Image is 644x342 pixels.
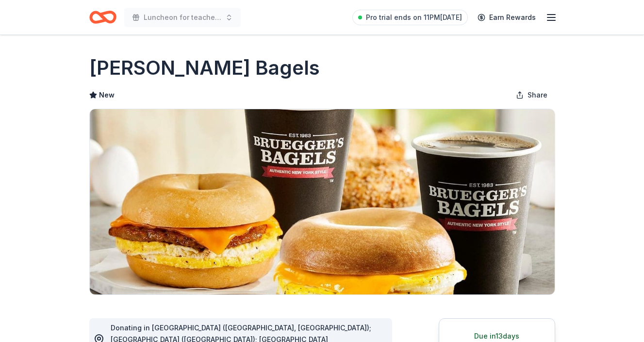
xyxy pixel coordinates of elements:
[89,54,320,81] h1: [PERSON_NAME] Bagels
[472,9,542,26] a: Earn Rewards
[89,6,116,29] a: Home
[451,330,543,342] div: Due in 13 days
[144,12,221,23] span: Luncheon for teachers and staff
[90,109,555,294] img: Image for Bruegger's Bagels
[124,8,241,27] button: Luncheon for teachers and staff
[508,85,555,105] button: Share
[366,12,462,23] span: Pro trial ends on 11PM[DATE]
[352,10,468,25] a: Pro trial ends on 11PM[DATE]
[99,89,115,101] span: New
[528,89,547,101] span: Share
